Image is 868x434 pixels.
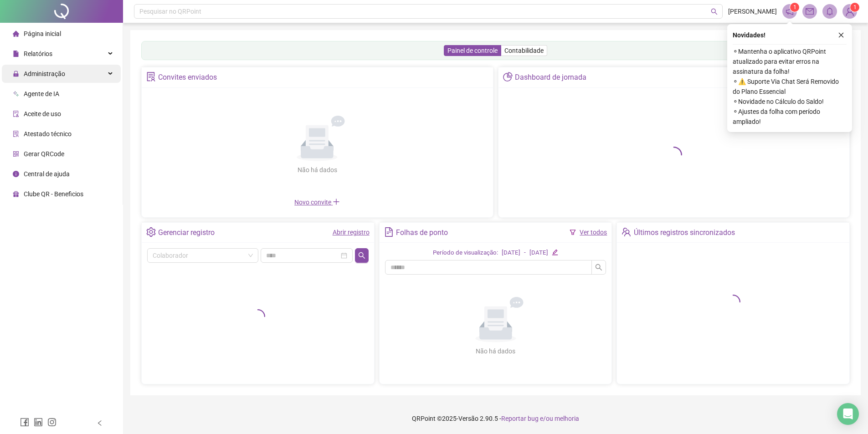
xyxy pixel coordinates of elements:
[454,346,538,356] div: Não há dados
[20,418,29,427] span: facebook
[733,107,847,127] span: ⚬ Ajustes da folha com período ampliado!
[806,7,814,15] span: mail
[793,4,796,10] span: 1
[251,309,265,324] span: loading
[501,415,579,422] span: Reportar bug e/ou melhoria
[158,70,217,85] div: Convites enviados
[275,165,359,175] div: Não há dados
[13,71,19,77] span: lock
[502,248,520,258] div: [DATE]
[24,30,61,37] span: Página inicial
[726,295,740,309] span: loading
[13,31,19,37] span: home
[294,199,340,206] span: Novo convite
[666,147,682,163] span: loading
[333,229,370,236] a: Abrir registro
[850,3,859,12] sup: Atualize o seu contato no menu Meus Dados
[790,3,799,12] sup: 1
[786,7,794,15] span: notification
[458,415,478,422] span: Versão
[158,225,215,240] div: Gerenciar registro
[13,171,19,177] span: info-circle
[843,5,857,18] img: 82424
[504,47,544,54] span: Contabilidade
[838,32,844,38] span: close
[24,190,83,198] span: Clube QR - Beneficios
[595,264,602,271] span: search
[146,72,156,82] span: solution
[34,418,43,427] span: linkedin
[396,225,448,240] div: Folhas de ponto
[733,46,847,77] span: ⚬ Mantenha o aplicativo QRPoint atualizado para evitar erros na assinatura da folha!
[146,227,156,237] span: setting
[333,198,340,205] span: plus
[24,150,64,158] span: Gerar QRCode
[853,4,857,10] span: 1
[13,51,19,57] span: file
[384,227,394,237] span: file-text
[503,72,513,82] span: pie-chart
[733,77,847,97] span: ⚬ ⚠️ Suporte Via Chat Será Removido do Plano Essencial
[97,420,103,426] span: left
[621,227,631,237] span: team
[552,249,558,255] span: edit
[634,225,735,240] div: Últimos registros sincronizados
[358,252,365,259] span: search
[24,130,72,138] span: Atestado técnico
[433,248,498,258] div: Período de visualização:
[580,229,607,236] a: Ver todos
[728,6,777,16] span: [PERSON_NAME]
[826,7,834,15] span: bell
[570,229,576,235] span: filter
[24,90,59,97] span: Agente de IA
[13,131,19,137] span: solution
[13,111,19,117] span: audit
[524,248,526,258] div: -
[24,50,52,57] span: Relatórios
[733,30,765,40] span: Novidades !
[837,403,859,425] div: Open Intercom Messenger
[24,170,70,178] span: Central de ajuda
[733,97,847,107] span: ⚬ Novidade no Cálculo do Saldo!
[13,191,19,197] span: gift
[24,110,61,117] span: Aceite de uso
[47,418,56,427] span: instagram
[529,248,548,258] div: [DATE]
[13,151,19,157] span: qrcode
[515,70,586,85] div: Dashboard de jornada
[24,70,65,77] span: Administração
[711,8,718,15] span: search
[447,47,498,54] span: Painel de controle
